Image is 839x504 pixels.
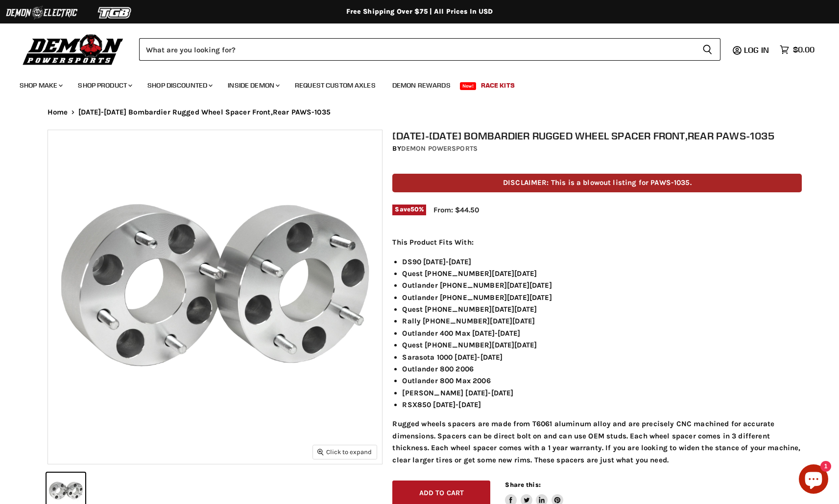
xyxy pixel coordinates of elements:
span: Save % [392,205,426,215]
ul: Main menu [12,71,812,95]
a: Home [48,108,68,116]
button: Click to expand [313,445,377,458]
a: Shop Product [71,75,138,95]
nav: Breadcrumbs [28,108,812,116]
li: RSX850 [DATE]-[DATE] [402,399,802,411]
div: Free Shipping Over $75 | All Prices In USD [28,7,812,16]
button: Search [695,38,720,61]
li: Rally [PHONE_NUMBER][DATE][DATE] [402,315,802,327]
span: New! [460,82,477,90]
li: Outlander 800 Max 2006 [402,375,802,387]
a: Log in [740,46,775,54]
span: [DATE]-[DATE] Bombardier Rugged Wheel Spacer Front,Rear PAWS-1035 [78,108,331,116]
span: Share this: [505,481,540,488]
li: Quest [PHONE_NUMBER][DATE][DATE] [402,339,802,351]
input: Search [139,38,695,61]
a: Demon Powersports [401,144,478,153]
li: Outlander 800 2006 [402,363,802,375]
span: 50 [410,206,419,213]
li: Quest [PHONE_NUMBER][DATE][DATE] [402,303,802,315]
img: Demon Electric Logo 2 [5,3,78,22]
a: Shop Make [12,75,69,95]
a: Request Custom Axles [288,75,383,95]
a: Inside Demon [220,75,286,95]
li: Outlander 400 Max [DATE]-[DATE] [402,327,802,339]
span: Click to expand [317,448,372,456]
span: Log in [744,45,769,55]
div: by [392,143,802,154]
span: Add to cart [419,489,464,497]
li: DS90 [DATE]-[DATE] [402,256,802,268]
li: [PERSON_NAME] [DATE]-[DATE] [402,387,802,399]
img: TGB Logo 2 [78,3,152,22]
li: Outlander [PHONE_NUMBER][DATE][DATE] [402,279,802,291]
a: Race Kits [474,75,522,95]
a: Demon Rewards [385,75,458,95]
form: Product [139,38,720,61]
li: Quest [PHONE_NUMBER][DATE][DATE] [402,268,802,279]
h1: [DATE]-[DATE] Bombardier Rugged Wheel Spacer Front,Rear PAWS-1035 [392,130,802,142]
div: Rugged wheels spacers are made from T6061 aluminum alloy and are precisely CNC machined for accur... [392,236,802,466]
img: Demon Powersports [20,32,127,67]
li: Outlander [PHONE_NUMBER][DATE][DATE] [402,292,802,303]
inbox-online-store-chat: Shopify online store chat [796,464,831,496]
li: Sarasota 1000 [DATE]-[DATE] [402,351,802,363]
img: 2002-2016 Bombardier Rugged Wheel Spacer Front,Rear PAWS-1035 [48,130,382,464]
span: From: $44.50 [433,206,479,214]
a: Shop Discounted [140,75,218,95]
p: This Product Fits With: [392,236,802,248]
p: DISCLAIMER: This is a blowout listing for PAWS-1035. [392,174,802,192]
span: $0.00 [793,45,815,54]
a: $0.00 [775,43,819,57]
